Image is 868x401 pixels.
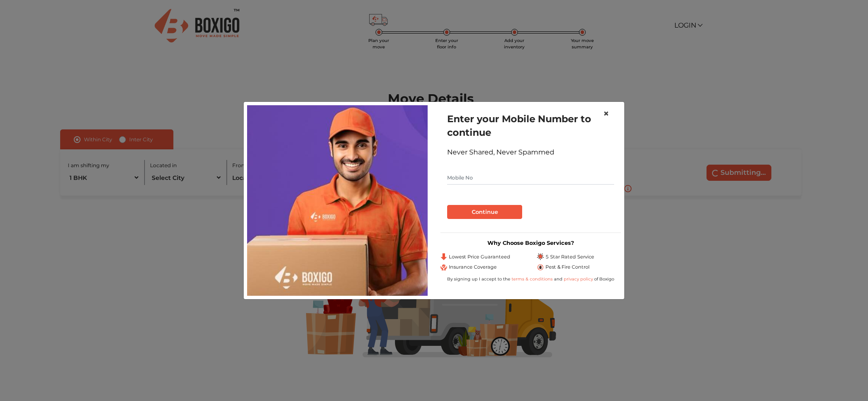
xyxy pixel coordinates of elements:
div: By signing up I accept to the and of Boxigo [440,276,621,282]
button: Continue [447,205,522,219]
span: Lowest Price Guaranteed [449,253,510,261]
button: Close [596,102,616,126]
span: × [603,107,609,120]
input: Mobile No [447,171,614,185]
span: 5 Star Rated Service [545,253,594,261]
h3: Why Choose Boxigo Services? [440,240,621,246]
span: Insurance Coverage [449,264,497,271]
div: Never Shared, Never Spammed [447,147,614,157]
h1: Enter your Mobile Number to continue [447,112,614,139]
a: privacy policy [562,276,594,282]
span: Pest & Fire Control [545,264,590,271]
img: relocation-img [247,105,428,295]
a: terms & conditions [512,276,554,282]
